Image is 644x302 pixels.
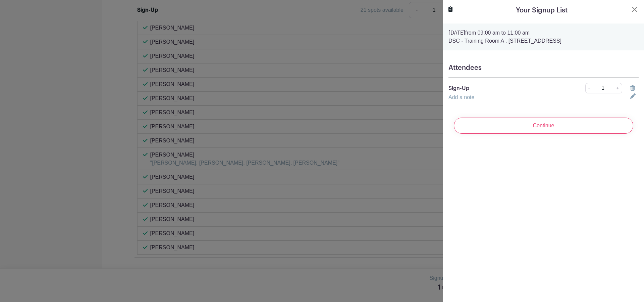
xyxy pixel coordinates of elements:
p: Sign-Up [448,84,556,92]
input: Continue [454,118,633,134]
strong: [DATE] [448,30,465,36]
a: Add a note [448,94,474,100]
h5: Attendees [448,64,639,72]
a: + [614,83,622,93]
h5: Your Signup List [516,5,568,15]
a: - [585,83,593,93]
button: Close [631,5,639,13]
p: DSC - Training Room A , [STREET_ADDRESS] [448,37,639,45]
p: from 09:00 am to 11:00 am [448,29,639,37]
